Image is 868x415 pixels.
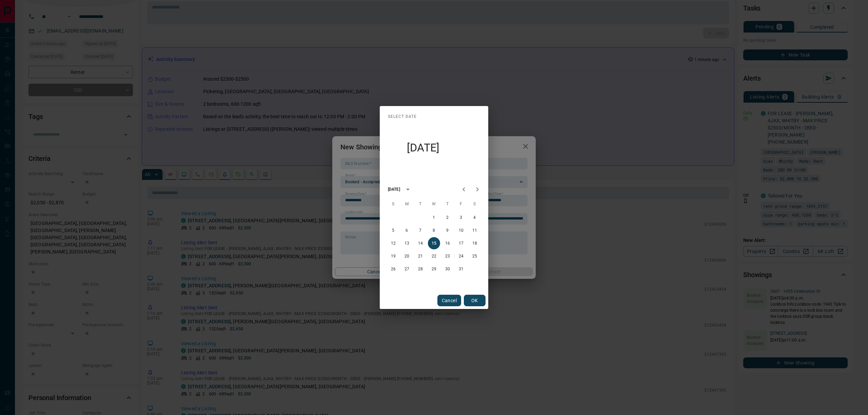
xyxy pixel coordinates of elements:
[441,224,454,236] button: 9
[414,224,427,236] button: 7
[469,237,481,249] button: 18
[469,211,481,224] button: 4
[414,197,427,211] span: Tuesday
[428,237,440,249] button: 15
[455,263,467,275] button: 31
[441,263,454,275] button: 30
[401,250,413,262] button: 20
[441,211,454,224] button: 2
[464,295,486,306] button: OK
[428,211,440,224] button: 1
[387,250,399,262] button: 19
[469,250,481,262] button: 25
[401,197,413,211] span: Monday
[455,237,467,249] button: 17
[455,197,467,211] span: Friday
[471,183,484,196] button: Next month
[428,263,440,275] button: 29
[388,186,400,192] div: [DATE]
[387,237,399,249] button: 12
[388,122,458,173] h4: [DATE]
[387,224,399,236] button: 5
[437,295,461,306] button: Cancel
[414,263,427,275] button: 28
[414,237,427,249] button: 14
[455,224,467,236] button: 10
[428,224,440,236] button: 8
[401,263,413,275] button: 27
[387,197,399,211] span: Sunday
[428,197,440,211] span: Wednesday
[401,237,413,249] button: 13
[441,250,454,262] button: 23
[401,224,413,236] button: 6
[455,211,467,224] button: 3
[388,111,417,122] span: Select date
[457,183,471,196] button: Previous month
[441,237,454,249] button: 16
[469,197,481,211] span: Saturday
[428,250,440,262] button: 22
[387,263,399,275] button: 26
[441,197,454,211] span: Thursday
[402,184,414,195] button: calendar view is open, switch to year view
[455,250,467,262] button: 24
[414,250,427,262] button: 21
[469,224,481,236] button: 11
